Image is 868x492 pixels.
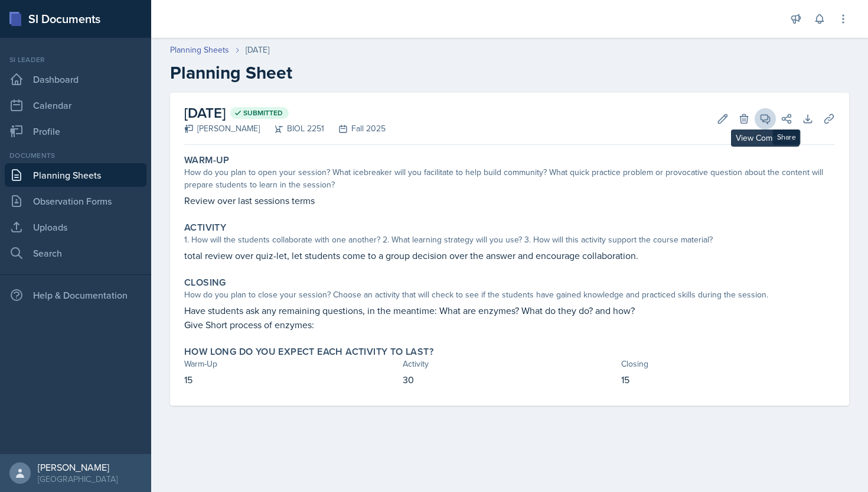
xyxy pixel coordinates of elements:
div: How do you plan to close your session? Choose an activity that will check to see if the students ... [184,289,835,301]
p: total review over quiz-let, let students come to a group decision over the answer and encourage c... [184,248,835,263]
div: How do you plan to open your session? What icebreaker will you facilitate to help build community... [184,166,835,191]
a: Profile [5,119,146,143]
div: [PERSON_NAME] [184,122,260,135]
div: [GEOGRAPHIC_DATA] [38,473,118,485]
h2: Planning Sheet [170,62,849,83]
div: Fall 2025 [324,122,386,135]
h2: [DATE] [184,102,386,124]
div: Warm-Up [184,358,398,370]
a: Planning Sheets [170,44,229,56]
div: Si leader [5,54,146,65]
span: Submitted [243,108,283,118]
div: Closing [621,358,835,370]
p: 30 [403,373,616,387]
a: Observation Forms [5,189,146,213]
div: [PERSON_NAME] [38,461,118,473]
div: BIOL 2251 [260,122,324,135]
label: Closing [184,277,226,289]
button: Share [776,108,797,130]
a: Uploads [5,215,146,239]
a: Calendar [5,93,146,117]
a: Dashboard [5,67,146,91]
a: Planning Sheets [5,163,146,187]
label: Activity [184,222,226,234]
p: Give Short process of enzymes: [184,318,835,332]
p: Have students ask any remaining questions, in the meantime: What are enzymes? What do they do? an... [184,303,835,318]
button: View Comments [755,108,776,130]
p: 15 [184,373,398,387]
p: 15 [621,373,835,387]
div: Activity [403,358,616,370]
div: Help & Documentation [5,283,146,307]
div: 1. How will the students collaborate with one another? 2. What learning strategy will you use? 3.... [184,234,835,246]
p: Review over last sessions terms [184,193,835,208]
div: Documents [5,150,146,161]
label: How long do you expect each activity to last? [184,346,433,358]
label: Warm-Up [184,154,230,166]
a: Search [5,241,146,265]
div: [DATE] [246,44,269,56]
